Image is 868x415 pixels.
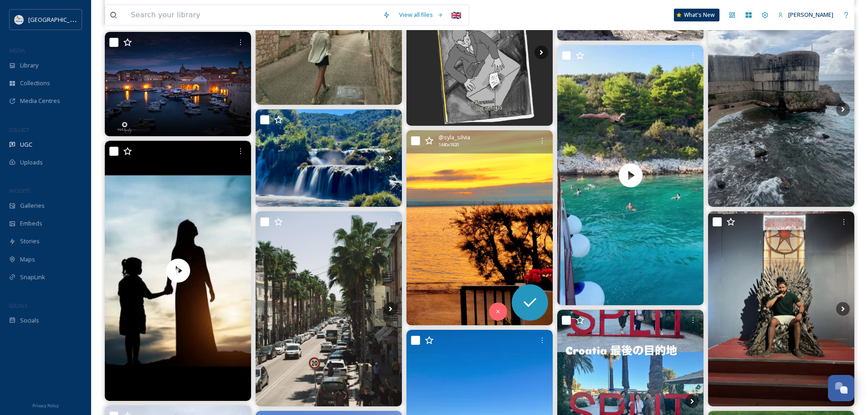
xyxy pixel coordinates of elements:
img: ⁨ summer‘25⁩ #croatia #albania #travelphotography [256,211,402,406]
span: Media Centres [20,97,60,105]
a: What's New [674,9,719,21]
span: WIDGETS [9,187,30,194]
span: Privacy Policy [32,403,59,409]
img: Adventure is our love language. 🫶 #krka #skradin #croatia #europe #travel #iphone #dji #gopro [256,109,402,207]
a: Privacy Policy [32,400,59,410]
div: 🇬🇧 [448,7,464,23]
span: @ syla_silvia [438,133,470,142]
span: Maps [20,255,35,264]
img: HTZ_logo_EN.svg [15,15,24,24]
span: COLLECT [9,126,29,133]
span: Uploads [20,158,43,167]
span: 1440 x 1920 [438,142,459,148]
span: [PERSON_NAME] [788,10,833,19]
a: View all files [395,6,448,24]
span: SnapLink [20,273,45,282]
span: Socials [20,316,39,325]
img: Dubrovnik, Croatia... A must visit place if you are a Game of Thrones fan...The old town (inner c... [708,12,854,207]
span: Galleries [20,201,45,210]
input: Search your library [126,5,378,25]
span: [GEOGRAPHIC_DATA] [28,15,86,24]
img: 🇭🇷 Winter is coming #croatia #lokrum #dubrovnik #gameofthrones #got [708,211,854,406]
span: MEDIA [9,47,25,54]
img: Golden Dawn Over Dubrovnik’s Old Harbor As the first light of morning glows over the walled city ... [105,32,251,136]
a: [PERSON_NAME] [773,6,838,24]
span: Collections [20,79,50,87]
span: Stories [20,237,40,246]
img: thumbnail [105,141,251,401]
img: thumbnail [557,45,704,305]
button: Open Chat [828,375,854,401]
span: Embeds [20,219,42,228]
img: 💛 #uglijanisland🏝️#croatia#sunrise#seaside#moment#relax#goldensky# [406,130,553,325]
span: UGC [20,140,32,149]
video: Summer send-off with sailcroatia 🌞⛵️ Best crew, best vibes, can’t wait for the next one 🛳️✨ #sail... [557,45,704,305]
video: #liebe #leben #phönix #selbstliebe #familie #kontrak #freunde #miteinanderfüreinander #karma #käm... [105,141,251,401]
span: Library [20,61,38,70]
span: SOCIALS [9,302,27,309]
